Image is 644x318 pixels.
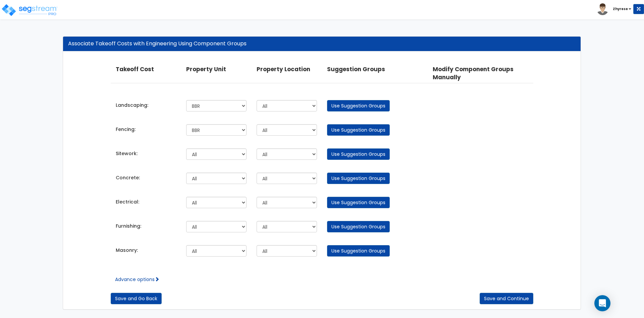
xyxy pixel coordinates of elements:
a: Advance options [115,276,159,283]
b: Modify Component Groups Manually [433,65,514,81]
button: Save and Continue [480,293,533,304]
a: Use Suggestion Groups [327,100,390,111]
label: Landscaping: [116,102,148,108]
b: Zhyrese [613,6,628,11]
a: Use Suggestion Groups [327,148,390,160]
label: Furnishing: [116,223,141,229]
a: Use Suggestion Groups [327,173,390,184]
a: Use Suggestion Groups [327,124,390,136]
img: avatar.png [597,3,608,15]
div: Associate Takeoff Costs with Engineering Using Component Groups [68,40,576,48]
label: Masonry: [116,247,138,254]
b: Property Unit [186,65,226,73]
a: Use Suggestion Groups [327,221,390,232]
b: Property Location [257,65,310,73]
a: Use Suggestion Groups [327,245,390,257]
button: Save and Go Back [111,293,162,304]
label: Concrete: [116,174,140,181]
label: Fencing: [116,126,136,133]
a: Use Suggestion Groups [327,197,390,208]
div: Open Intercom Messenger [594,295,610,311]
b: Suggestion Groups [327,65,385,73]
b: Takeoff Cost [116,65,154,73]
img: logo_pro_r.png [1,3,58,17]
label: Sitework: [116,150,138,157]
label: Electrical: [116,198,139,205]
